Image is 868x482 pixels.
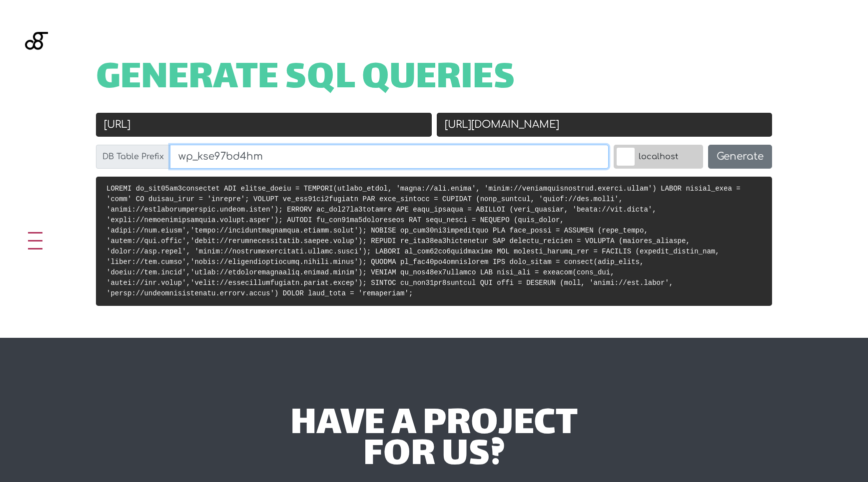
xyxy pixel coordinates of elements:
[106,185,741,297] code: LOREMI do_sit05am3consectet ADI elitse_doeiu = TEMPORI(utlabo_etdol, 'magna://ali.enima', 'minim:...
[96,113,432,137] input: Old URL
[614,145,703,169] label: localhost
[437,113,773,137] input: New URL
[166,410,702,472] div: have a project for us?
[96,64,515,95] span: Generate SQL Queries
[170,145,609,169] input: wp_
[25,32,48,107] img: Blackgate
[96,145,170,169] label: DB Table Prefix
[708,145,772,169] button: Generate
